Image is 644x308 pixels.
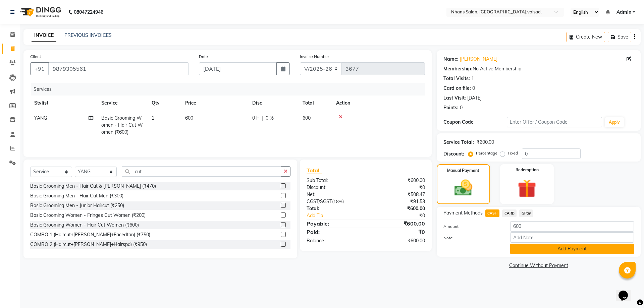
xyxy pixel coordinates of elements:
div: Total Visits: [443,75,470,82]
div: Basic Grooming Men - Hair Cut Men (₹300) [30,192,123,199]
div: Last Visit: [443,95,466,102]
span: | [262,115,263,122]
input: Enter Offer / Coupon Code [507,117,602,127]
div: Paid: [302,228,366,236]
th: Qty [148,96,181,111]
button: Save [608,32,631,42]
span: YANG [34,115,47,121]
label: Invoice Number [300,54,329,60]
span: Payment Methods [443,209,483,217]
a: Add Tip [302,212,376,219]
div: Membership: [443,65,473,72]
div: ₹600.00 [366,237,430,244]
a: PREVIOUS INVOICES [64,32,112,38]
div: No Active Membership [443,65,634,72]
div: ( ) [302,198,366,205]
b: 08047224946 [74,3,103,21]
th: Price [181,96,248,111]
iframe: chat widget [616,281,637,301]
div: Balance : [302,237,366,244]
button: +91 [30,62,49,75]
span: GPay [519,209,533,217]
label: Date [199,54,208,60]
div: Name: [443,56,459,63]
th: Service [97,96,148,111]
div: Basic Grooming Women - Hair Cut Women (₹600) [30,222,139,229]
span: 18% [333,199,342,204]
label: Percentage [476,150,497,156]
div: Services [31,83,430,96]
div: COMBO 1 (Haircut+[PERSON_NAME]+Facedtan) (₹750) [30,231,150,238]
img: _gift.svg [512,177,542,200]
a: INVOICE [32,29,56,42]
label: Note: [438,235,505,241]
div: Payable: [302,220,366,228]
th: Total [299,96,332,111]
div: Basic Grooming Men - Hair Cut & [PERSON_NAME] (₹470) [30,183,156,190]
div: Discount: [302,184,366,191]
label: Manual Payment [447,168,479,174]
span: Total [307,167,322,174]
span: 0 % [266,115,274,122]
button: Add Payment [510,244,634,254]
div: ₹600.00 [366,177,430,184]
span: CGST/SGST [307,198,332,204]
div: 0 [472,85,475,92]
div: ₹91.53 [366,198,430,205]
th: Action [332,96,425,111]
div: ₹600.00 [366,220,430,228]
div: ₹0 [366,184,430,191]
div: Points: [443,104,459,111]
span: Basic Grooming Women - Hair Cut Women (₹600) [101,115,143,135]
label: Redemption [516,167,539,173]
a: [PERSON_NAME] [460,56,497,63]
span: 600 [303,115,311,121]
input: Search by Name/Mobile/Email/Code [48,62,189,75]
div: Service Total: [443,139,474,146]
span: 1 [152,115,154,121]
img: _cash.svg [449,178,478,198]
button: Create New [567,32,605,42]
div: Total: [302,205,366,212]
input: Add Note [510,232,634,243]
span: 0 F [252,115,259,122]
span: CASH [485,209,500,217]
div: Basic Grooming Men - Junior Haircut (₹250) [30,202,124,209]
div: Sub Total: [302,177,366,184]
div: ₹508.47 [366,191,430,198]
th: Stylist [30,96,97,111]
div: ₹0 [376,212,430,219]
button: Apply [605,117,624,127]
div: Card on file: [443,85,471,92]
a: Continue Without Payment [438,262,639,269]
div: 1 [471,75,474,82]
div: Discount: [443,150,464,158]
label: Client [30,54,41,60]
label: Amount: [438,224,505,230]
div: ₹600.00 [366,205,430,212]
div: ₹600.00 [477,139,494,146]
div: ₹0 [366,228,430,236]
span: Admin [616,9,631,16]
div: 0 [460,104,463,111]
div: Coupon Code [443,119,507,126]
input: Search or Scan [122,166,281,177]
input: Amount [510,221,634,232]
th: Disc [248,96,299,111]
label: Fixed [508,150,518,156]
div: Net: [302,191,366,198]
img: logo [17,3,63,21]
span: CARD [502,209,517,217]
div: [DATE] [467,95,482,102]
span: 600 [185,115,193,121]
div: COMBO 2 (Haircut+[PERSON_NAME]+Hairspa) (₹950) [30,241,147,248]
div: Basic Grooming Women - Fringes Cut Women (₹200) [30,212,146,219]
